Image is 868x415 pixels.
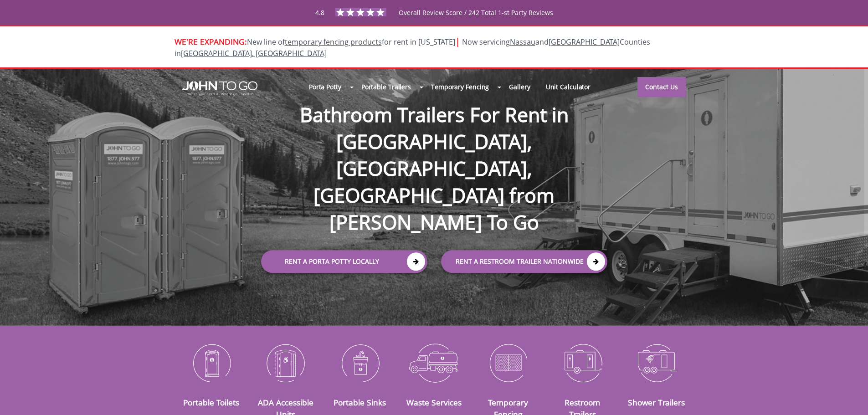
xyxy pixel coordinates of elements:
[538,77,599,97] a: Unit Calculator
[301,77,349,97] a: Porta Potty
[175,36,247,47] span: WE'RE EXPANDING:
[175,37,650,58] span: Now servicing and Counties in
[501,77,538,97] a: Gallery
[255,339,316,386] img: ADA-Accessible-Units-icon_N.png
[183,397,239,408] a: Portable Toilets
[441,250,607,273] a: rent a RESTROOM TRAILER Nationwide
[175,37,650,58] span: New line of for rent in [US_STATE]
[627,339,687,386] img: Shower-Trailers-icon_N.png
[181,48,327,58] a: [GEOGRAPHIC_DATA], [GEOGRAPHIC_DATA]
[549,37,620,47] a: [GEOGRAPHIC_DATA]
[252,72,616,236] h1: Bathroom Trailers For Rent in [GEOGRAPHIC_DATA], [GEOGRAPHIC_DATA], [GEOGRAPHIC_DATA] from [PERSO...
[637,77,686,97] a: Contact Us
[334,397,386,408] a: Portable Sinks
[399,8,553,35] span: Overall Review Score / 242 Total 1-st Party Reviews
[285,37,382,47] a: temporary fencing products
[423,77,497,97] a: Temporary Fencing
[455,35,460,47] span: |
[552,339,613,386] img: Restroom-Trailers-icon_N.png
[354,77,419,97] a: Portable Trailers
[182,81,257,96] img: JOHN to go
[478,339,539,386] img: Temporary-Fencing-cion_N.png
[261,250,427,273] a: Rent a Porta Potty Locally
[406,397,462,408] a: Waste Services
[329,339,390,386] img: Portable-Sinks-icon_N.png
[510,37,535,47] a: Nassau
[404,339,464,386] img: Waste-Services-icon_N.png
[315,8,324,17] span: 4.8
[181,339,242,386] img: Portable-Toilets-icon_N.png
[628,397,685,408] a: Shower Trailers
